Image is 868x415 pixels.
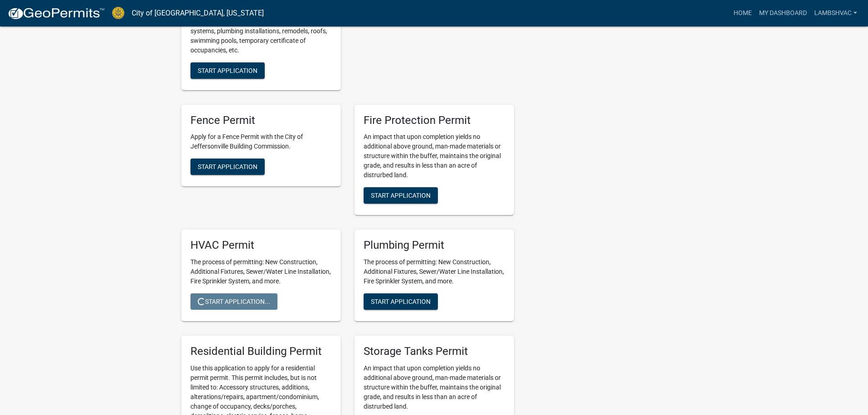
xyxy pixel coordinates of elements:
span: Start Application... [198,298,270,305]
h5: Plumbing Permit [364,239,505,252]
h5: Storage Tanks Permit [364,345,505,358]
p: An impact that upon completion yields no additional above ground, man-made materials or structure... [364,132,505,180]
button: Start Application... [190,293,277,310]
img: City of Jeffersonville, Indiana [112,7,124,19]
button: Start Application [190,62,265,79]
span: Start Application [371,298,431,305]
p: An impact that upon completion yields no additional above ground, man-made materials or structure... [364,364,505,411]
span: Start Application [371,192,431,199]
a: Home [730,5,755,22]
h5: Fire Protection Permit [364,114,505,127]
button: Start Application [364,187,438,204]
a: My Dashboard [755,5,811,22]
h5: Fence Permit [190,114,332,127]
span: Start Application [198,67,257,74]
p: The process of permitting: New Construction, Additional Fixtures, Sewer/Water Line Installation, ... [364,257,505,286]
p: The process of permitting: New Construction, Additional Fixtures, Sewer/Water Line Installation, ... [190,257,332,286]
h5: HVAC Permit [190,239,332,252]
a: Lambshvac [811,5,861,22]
h5: Residential Building Permit [190,345,332,358]
p: Apply for a Fence Permit with the City of Jeffersonville Building Commission. [190,132,332,151]
span: Start Application [198,163,257,170]
button: Start Application [190,159,265,175]
button: Start Application [364,293,438,310]
a: City of [GEOGRAPHIC_DATA], [US_STATE] [132,5,264,21]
